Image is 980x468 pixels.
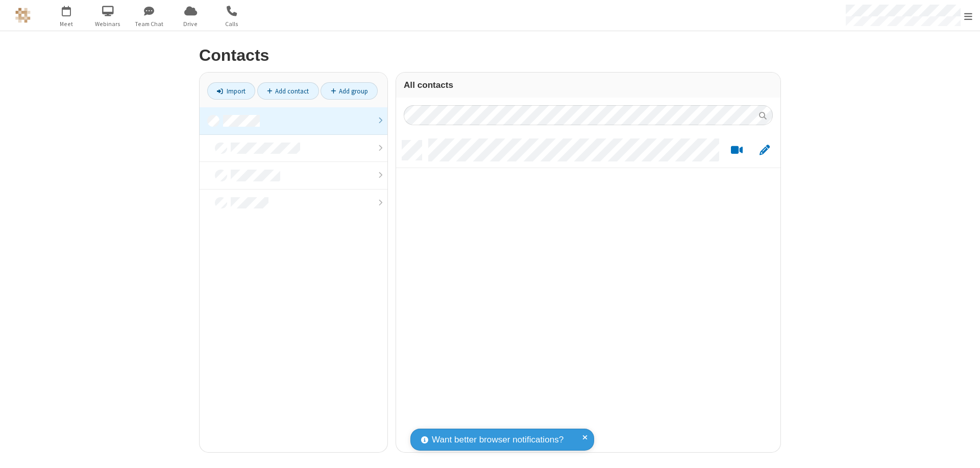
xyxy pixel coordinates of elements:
span: Webinars [89,19,127,29]
span: Calls [213,19,251,29]
span: Want better browser notifications? [432,433,563,447]
button: Edit [754,144,774,157]
span: Drive [171,19,210,29]
div: grid [396,133,780,452]
span: Meet [47,19,86,29]
a: Add group [321,82,378,100]
span: Team Chat [130,19,168,29]
a: Import [207,82,255,100]
a: Add contact [257,82,319,100]
img: QA Selenium DO NOT DELETE OR CHANGE [15,8,31,23]
button: Start a video meeting [727,144,747,157]
h2: Contacts [199,46,781,64]
h3: All contacts [404,80,773,90]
